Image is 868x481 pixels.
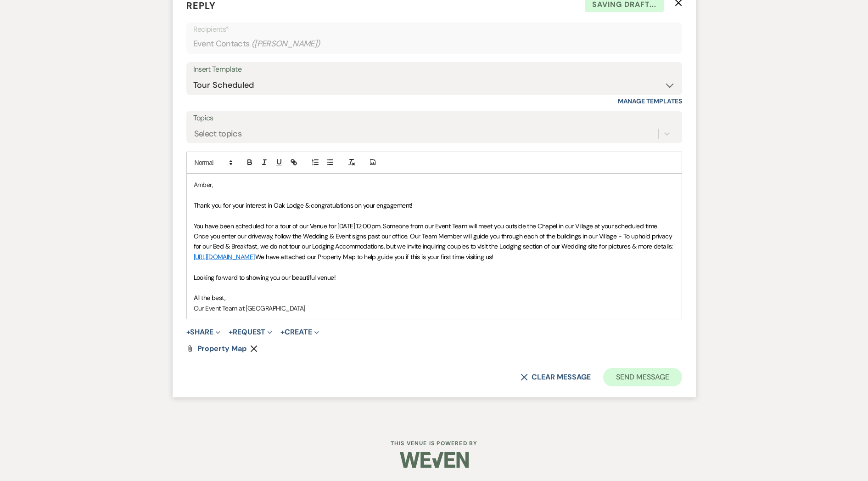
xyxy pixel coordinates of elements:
span: Thank you for your interest in Oak Lodge & congratulations on your engagement! [194,201,413,209]
span: + [186,328,190,336]
button: Clear message [521,373,590,381]
button: Create [280,328,319,336]
p: Amber, [194,180,675,190]
a: [URL][DOMAIN_NAME] [194,253,255,261]
p: Our Event Team at [GEOGRAPHIC_DATA] [194,303,675,313]
span: All the best, [194,294,226,302]
span: We have attached our Property Map to help guide you if this is your first time visiting us! [255,253,493,261]
p: . [194,221,675,262]
div: Event Contacts [193,35,675,53]
a: Manage Templates [618,97,682,105]
img: Weven Logo [400,444,469,476]
button: Send Message [603,368,682,386]
div: Select topics [194,127,242,140]
button: Share [186,328,221,336]
button: Request [229,328,272,336]
span: ( [PERSON_NAME] ) [252,38,320,50]
span: + [229,328,233,336]
p: Recipients* [193,23,675,35]
span: You have been scheduled for a tour of our Venue for [DATE] 12:00pm. Someone from our Event Team w... [194,222,674,251]
span: Looking forward to showing you our beautiful venue! [194,273,336,282]
a: Property Map [197,345,246,352]
label: Topics [193,112,675,125]
div: Insert Template [193,63,675,76]
span: Property Map [197,344,246,353]
span: + [280,328,285,336]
